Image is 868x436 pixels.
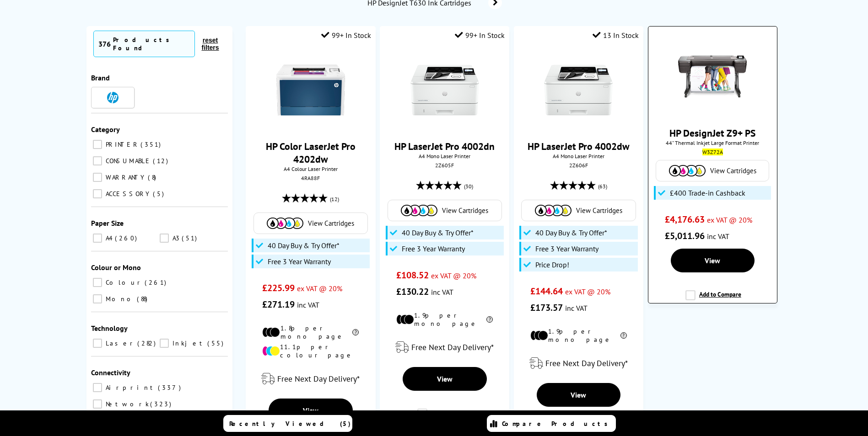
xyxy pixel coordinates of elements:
span: (30) [464,178,473,195]
span: CONSUMABLE [103,157,152,165]
span: inc VAT [707,232,729,241]
input: Mono 88 [93,294,102,303]
span: £5,011.96 [665,230,705,242]
a: HP LaserJet Pro 4002dn [394,140,495,153]
input: CONSUMABLE 12 [93,156,102,165]
input: Laser 282 [93,339,102,348]
span: (63) [598,178,607,195]
span: ex VAT @ 20% [431,271,476,280]
img: HP-LaserJetPro-4002dn-Front-Small.jpg [410,56,479,124]
a: View [403,367,487,391]
span: Free Next Day Delivery* [545,358,628,368]
span: ex VAT @ 20% [297,284,342,293]
span: 376 [98,39,111,48]
div: 2Z605F [387,162,502,169]
input: A4 260 [93,234,102,243]
div: modal_delivery [518,351,639,376]
span: 351 [140,140,163,149]
span: View Cartridges [576,206,622,215]
span: (12) [330,191,339,208]
span: A4 Mono Laser Printer [384,153,505,160]
span: 40 Day Buy & Try Offer* [268,241,340,250]
span: Free Next Day Delivery* [277,373,360,384]
span: View [571,390,586,399]
span: £4,176.63 [665,213,705,225]
label: Add to Compare [685,290,741,308]
span: A4 Mono Laser Printer [518,153,639,160]
a: HP LaserJet Pro 4002dw [528,140,630,153]
span: ex VAT @ 20% [707,215,752,224]
span: inc VAT [431,287,453,297]
img: HP-LaserJetPro-4002dw-Front-Small.jpg [544,56,613,124]
span: Colour [103,278,144,287]
span: Technology [91,324,128,333]
span: £130.22 [396,286,429,298]
img: Cartridges [267,218,303,229]
div: 13 In Stock [593,31,639,40]
div: 4RA88F [253,175,368,181]
span: £271.19 [262,298,295,310]
span: Connectivity [91,368,130,377]
span: Paper Size [91,218,124,228]
span: 51 [182,234,199,242]
span: Free 3 Year Warranty [402,244,465,253]
span: ACCESSORY [103,190,152,198]
input: Inkjet 55 [160,339,169,348]
img: HP [107,92,119,103]
span: Free Next Day Delivery* [411,342,494,352]
span: 44" Thermal Inkjet Large Format Printer [653,139,772,146]
input: Network 323 [93,399,102,409]
span: 323 [150,400,173,408]
li: 11.1p per colour page [262,343,359,359]
span: £144.64 [530,285,563,297]
mark: W3Z72A [702,149,723,155]
a: HP Color LaserJet Pro 4202dw [266,140,356,165]
a: Compare Products [487,415,616,432]
span: 55 [207,339,226,347]
a: View Cartridges [661,165,764,176]
span: £173.57 [530,302,563,314]
span: View Cartridges [442,206,488,215]
span: A3 [170,234,181,242]
input: PRINTER 351 [93,140,102,149]
input: Airprint 337 [93,383,102,392]
span: WARRANTY [103,173,147,181]
span: Free 3 Year Warranty [268,257,331,266]
span: 282 [137,339,158,347]
span: View [303,406,318,415]
span: Price Drop! [535,260,569,269]
span: View Cartridges [710,166,756,175]
div: modal_delivery [250,366,371,392]
a: View Cartridges [526,205,631,216]
span: £400 Trade-in Cashback [670,188,745,197]
div: Products Found [113,36,190,52]
div: 99+ In Stock [455,31,505,40]
span: Brand [91,73,110,82]
span: 5 [153,190,166,198]
span: 12 [153,157,170,165]
span: Mono [103,295,136,303]
input: Colour 261 [93,278,102,287]
span: £108.52 [396,269,429,281]
input: A3 51 [160,234,169,243]
span: Compare Products [502,420,613,428]
span: Free 3 Year Warranty [535,244,598,253]
span: Network [103,400,149,408]
div: modal_delivery [384,335,505,360]
a: View [671,249,755,272]
span: Laser [103,339,136,347]
li: 1.8p per mono page [262,324,359,340]
a: View [269,399,353,422]
img: HP-4202DN-Front-Main-Small.jpg [276,56,345,124]
span: 40 Day Buy & Try Offer* [402,228,474,237]
span: A4 [103,234,114,242]
li: 1.9p per mono page [530,327,627,344]
input: ACCESSORY 5 [93,189,102,198]
span: 260 [115,234,139,242]
img: Cartridges [401,205,437,216]
span: £225.99 [262,282,295,294]
input: WARRANTY 8 [93,173,102,182]
span: 8 [148,173,158,181]
span: Airprint [103,383,157,392]
span: Category [91,125,120,134]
